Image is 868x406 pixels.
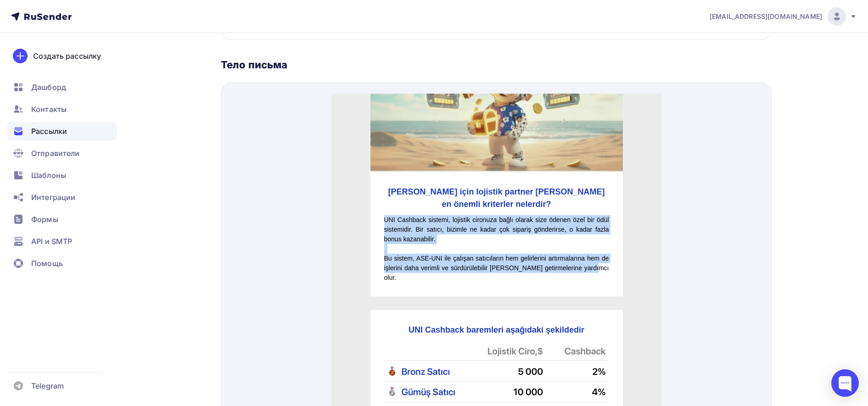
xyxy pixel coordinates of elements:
[7,166,117,184] a: Шаблоны
[31,236,72,247] span: API и SMTP
[31,148,80,159] span: Отправители
[7,100,117,118] a: Контакты
[53,160,278,189] p: Bu sistem, ASE-UNI ile çalışan satıcıların hem gelirlerini artırmalarına hem de işlerini daha ver...
[7,210,117,228] a: Формы
[77,232,253,241] strong: UNI Cashback baremleri aşağıdaki şekildedir
[31,126,67,137] span: Рассылки
[53,122,278,150] p: UNI Cashback sistemi, lojistik cironuza bağlı olarak size ödenen özel bir ödül sistemidir. Bir sa...
[7,78,117,96] a: Дашборд
[33,50,101,61] div: Создать рассылку
[710,12,822,21] span: [EMAIL_ADDRESS][DOMAIN_NAME]
[31,214,58,225] span: Формы
[31,82,66,93] span: Дашборд
[31,104,67,115] span: Контакты
[31,380,64,391] span: Telegram
[7,144,117,162] a: Отправители
[7,122,117,140] a: Рассылки
[31,170,66,181] span: Шаблоны
[56,94,273,115] strong: [PERSON_NAME] için lojistik partner [PERSON_NAME] en önemli kriterler nelerdir?
[31,258,63,269] span: Помощь
[221,58,772,71] div: Тело письма
[31,192,75,203] span: Интеграции
[710,7,857,26] a: [EMAIL_ADDRESS][DOMAIN_NAME]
